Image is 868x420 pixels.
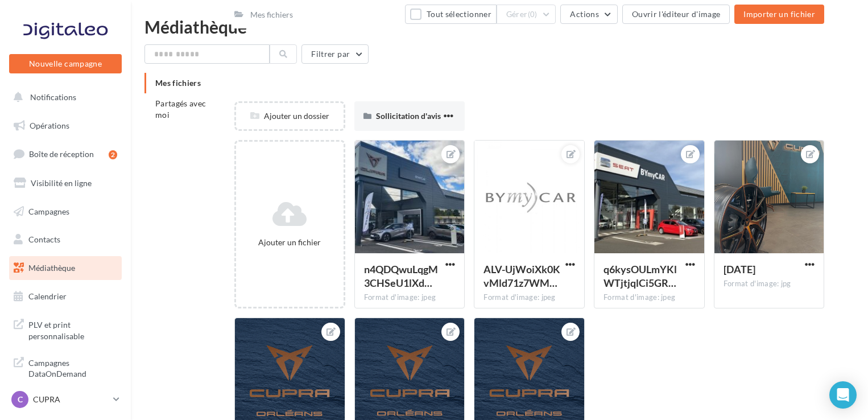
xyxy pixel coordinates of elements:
div: Open Intercom Messenger [829,381,857,409]
span: Actions [570,9,598,19]
button: Actions [560,5,617,24]
div: 2 [109,150,117,159]
span: Campagnes DataOnDemand [28,355,117,380]
a: Boîte de réception2 [7,142,124,166]
span: PLV et print personnalisable [28,317,117,341]
p: CUPRA [33,394,109,405]
span: Partagés avec moi [155,98,206,120]
a: Médiathèque [7,256,124,280]
span: Médiathèque [28,263,75,273]
span: Sollicitation d'avis [376,111,441,121]
button: Ouvrir l'éditeur d'image [622,5,730,24]
a: Contacts [7,228,124,252]
a: Campagnes [7,200,124,224]
div: Médiathèque [144,18,854,35]
div: Format d'image: jpg [724,279,815,289]
span: Contacts [28,234,60,244]
span: 2023-05-15 [724,263,755,275]
span: Boîte de réception [29,149,94,159]
span: ALV-UjWoiXk0KvMld71z7WMxnq8A6eD_f3K1GqvGTi3Ryx-aHLNdbpv3 [483,263,560,289]
a: Visibilité en ligne [7,171,124,195]
span: Campagnes [28,206,69,216]
span: Importer un fichier [743,9,815,19]
button: Gérer(0) [497,5,556,24]
a: Opérations [7,114,124,138]
button: Nouvelle campagne [9,54,122,73]
button: Filtrer par [301,44,369,64]
span: n4QDQwuLqgM3CHSeU1lXdUFOI76hiLU-wsqTUB5N3bcXIdOr36vKWy_wqHWTvmWwDVOEh1AAR2nF-Ie81w=s0 [364,263,438,289]
div: Ajouter un fichier [241,237,339,248]
a: C CUPRA [9,389,122,410]
span: Calendrier [28,291,67,301]
a: Campagnes DataOnDemand [7,351,124,384]
span: Opérations [30,121,69,130]
span: C [18,394,23,405]
button: Importer un fichier [734,5,824,24]
a: PLV et print personnalisable [7,312,124,346]
div: Format d'image: jpeg [364,293,456,303]
div: Mes fichiers [250,9,293,20]
div: Format d'image: jpeg [483,293,575,303]
div: Ajouter un dossier [236,110,344,122]
button: Notifications [7,85,119,109]
div: Format d'image: jpeg [604,293,695,303]
button: Tout sélectionner [405,5,496,24]
span: Visibilité en ligne [31,178,92,188]
span: Mes fichiers [155,78,201,88]
span: (0) [528,10,538,19]
a: Calendrier [7,285,124,308]
span: q6kysOULmYKlWTjtjqlCi5GRNIyxAtH656H7iGrj2csWToQvKXBYFRlsHkKTs3Y8L2EEMuCm1hYHDVpqzw=s0 [604,263,677,289]
span: Notifications [30,92,76,102]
